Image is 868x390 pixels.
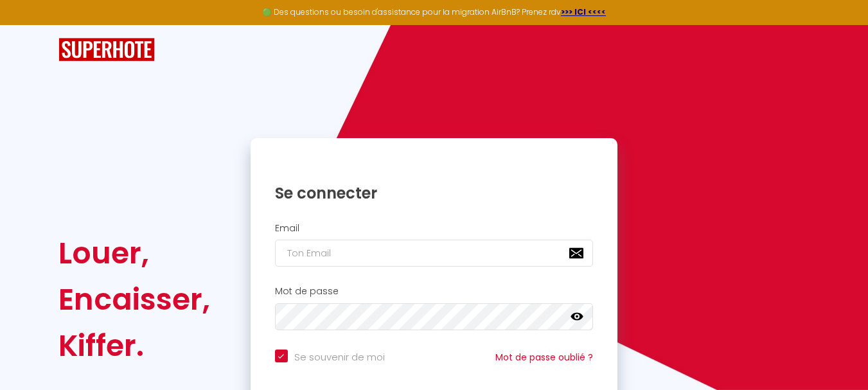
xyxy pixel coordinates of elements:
img: SuperHote logo [58,38,155,62]
a: >>> ICI <<<< [561,6,606,17]
div: Louer, [58,230,210,276]
div: Encaisser, [58,276,210,323]
a: Mot de passe oublié ? [495,351,593,364]
h1: Se connecter [275,183,594,203]
h2: Email [275,223,594,234]
h2: Mot de passe [275,286,594,297]
input: Ton Email [275,240,594,267]
div: Kiffer. [58,323,210,369]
